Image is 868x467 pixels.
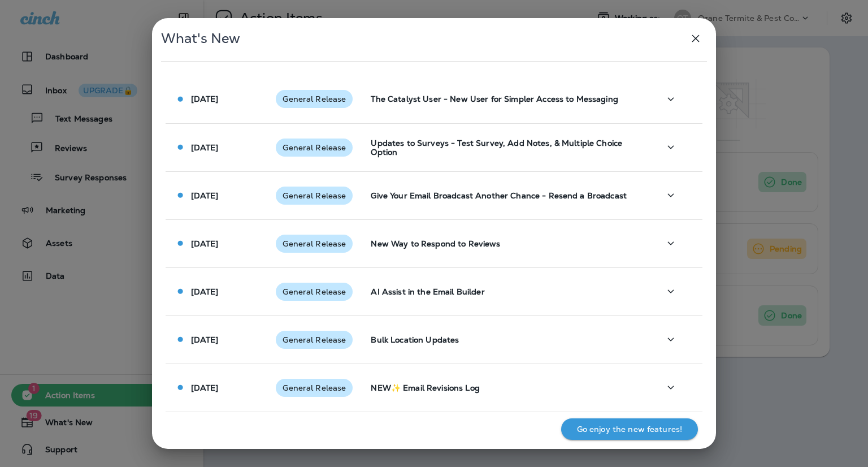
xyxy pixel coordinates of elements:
span: General Release [276,143,353,152]
button: Go enjoy the new features! [561,418,698,440]
span: General Release [276,383,353,392]
span: General Release [276,335,353,344]
p: New Way to Respond to Reviews [371,239,641,248]
p: NEW✨ Email Revisions Log [371,383,641,392]
p: [DATE] [191,383,219,392]
p: [DATE] [191,94,219,103]
p: [DATE] [191,191,219,200]
p: The Catalyst User - New User for Simpler Access to Messaging [371,94,641,103]
span: General Release [276,287,353,296]
p: [DATE] [191,239,219,248]
p: Updates to Surveys - Test Survey, Add Notes, & Multiple Choice Option [371,139,641,157]
p: Bulk Location Updates [371,335,641,344]
span: What's New [161,30,240,47]
p: AI Assist in the Email Builder [371,287,641,296]
p: Go enjoy the new features! [577,425,683,434]
p: [DATE] [191,143,219,152]
p: [DATE] [191,335,219,344]
p: [DATE] [191,287,219,296]
span: General Release [276,239,353,248]
span: General Release [276,191,353,200]
p: Give Your Email Broadcast Another Chance - Resend a Broadcast [371,191,641,200]
span: General Release [276,94,353,103]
